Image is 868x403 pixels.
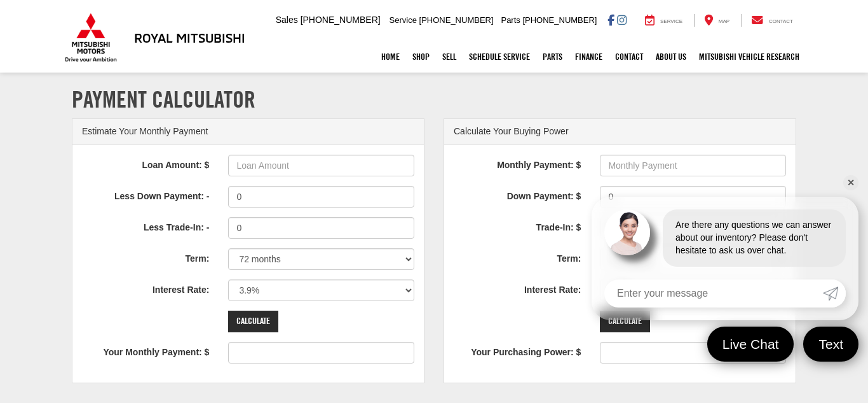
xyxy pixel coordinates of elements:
[607,15,614,25] a: Facebook: Click to visit our Facebook page
[72,279,219,297] label: Interest Rate:
[134,31,245,45] h3: Royal Mitsubishi
[444,155,590,172] label: Monthly Payment: $
[695,14,739,27] a: Map
[62,13,119,62] img: Mitsubishi
[569,41,609,73] a: Finance
[72,119,424,145] div: Estimate Your Monthly Payment
[419,15,494,25] span: [PHONE_NUMBER]
[406,41,436,73] a: Shop
[72,217,219,234] label: Less Trade-In: -
[444,279,590,297] label: Interest Rate:
[72,342,219,359] label: Your Monthly Payment: $
[301,15,381,25] span: [PHONE_NUMBER]
[72,87,796,112] h1: Payment Calculator
[390,15,417,25] span: Service
[812,336,850,353] span: Text
[803,327,858,362] a: Text
[604,209,650,255] img: Agent profile photo
[375,41,406,73] a: Home
[600,155,786,176] input: Monthly Payment
[228,155,414,176] input: Loan Amount
[228,311,278,332] input: Calculate
[649,41,693,73] a: About Us
[444,119,796,145] div: Calculate Your Buying Power
[463,41,536,73] a: Schedule Service: Opens in a new tab
[769,18,793,24] span: Contact
[72,186,219,203] label: Less Down Payment: -
[72,155,219,172] label: Loan Amount: $
[436,41,463,73] a: Sell
[707,327,794,362] a: Live Chat
[444,248,590,265] label: Term:
[444,186,590,203] label: Down Payment: $
[276,15,298,25] span: Sales
[72,248,219,265] label: Term:
[742,14,803,27] a: Contact
[444,217,590,234] label: Trade-In: $
[719,18,729,24] span: Map
[635,14,692,27] a: Service
[522,15,597,25] span: [PHONE_NUMBER]
[716,336,785,353] span: Live Chat
[501,15,520,25] span: Parts
[617,15,627,25] a: Instagram: Click to visit our Instagram page
[444,342,590,359] label: Your Purchasing Power: $
[693,41,806,73] a: Mitsubishi Vehicle Research
[609,41,649,73] a: Contact
[823,279,846,308] a: Submit
[600,311,650,332] input: Calculate
[660,18,682,24] span: Service
[536,41,569,73] a: Parts: Opens in a new tab
[604,279,823,308] input: Enter your message
[600,186,786,208] input: Down Payment
[663,209,846,267] div: Are there any questions we can answer about our inventory? Please don't hesitate to ask us over c...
